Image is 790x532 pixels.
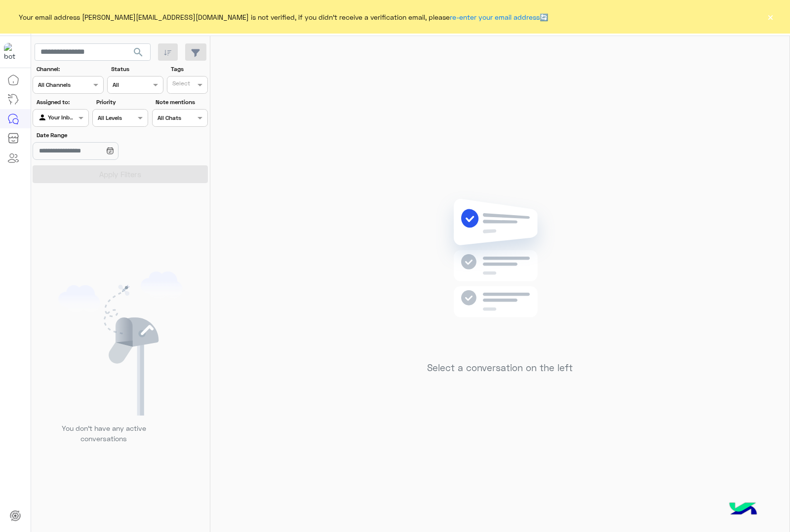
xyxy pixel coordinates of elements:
img: empty users [58,271,183,416]
a: re-enter your email address [450,13,540,21]
label: Date Range [37,131,147,140]
label: Channel: [37,65,103,74]
img: no messages [429,191,571,355]
label: Tags [171,65,207,74]
p: You don’t have any active conversations [54,423,154,444]
label: Note mentions [156,98,206,107]
h5: Select a conversation on the left [427,362,573,374]
button: search [126,43,151,65]
span: search [132,46,144,58]
label: Assigned to: [37,98,87,107]
img: hulul-logo.png [726,493,760,527]
span: Your email address [PERSON_NAME][EMAIL_ADDRESS][DOMAIN_NAME] is not verified, if you didn't recei... [19,12,548,22]
img: 713415422032625 [4,43,22,61]
button: × [765,12,775,22]
label: Status [111,65,162,74]
div: Select [171,79,190,90]
button: Apply Filters [33,165,208,183]
label: Priority [96,98,147,107]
